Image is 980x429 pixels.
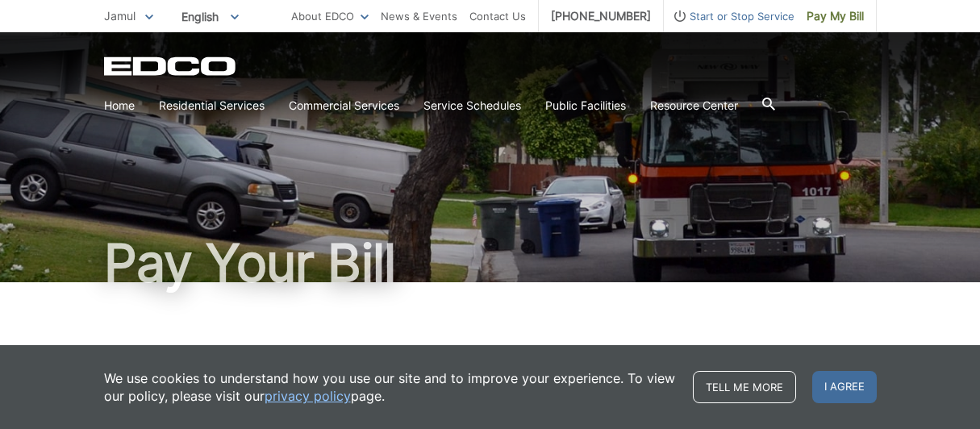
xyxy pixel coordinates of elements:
[423,97,521,115] a: Service Schedules
[291,7,369,25] a: About EDCO
[169,3,251,30] span: English
[650,97,738,115] a: Resource Center
[104,237,877,289] h1: Pay Your Bill
[104,56,238,76] a: EDCD logo. Return to the homepage.
[812,371,877,403] span: I agree
[265,387,351,405] a: privacy policy
[159,97,265,115] a: Residential Services
[381,7,457,25] a: News & Events
[545,97,626,115] a: Public Facilities
[807,7,864,25] span: Pay My Bill
[104,9,136,23] span: Jamul
[289,97,399,115] a: Commercial Services
[104,369,677,405] p: We use cookies to understand how you use our site and to improve your experience. To view our pol...
[104,97,135,115] a: Home
[469,7,526,25] a: Contact Us
[693,371,796,403] a: Tell me more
